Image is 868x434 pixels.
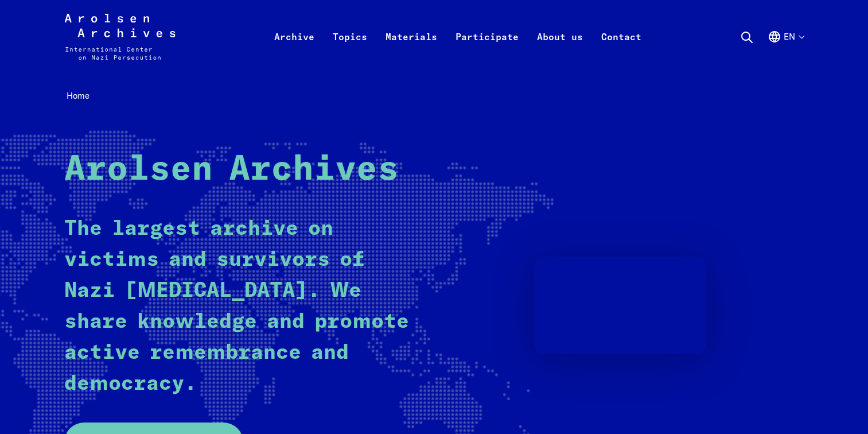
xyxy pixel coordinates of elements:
p: The largest archive on victims and survivors of Nazi [MEDICAL_DATA]. We share knowledge and promo... [64,214,414,400]
nav: Primary [265,14,651,60]
a: Contact [592,28,651,73]
span: Home [67,90,89,101]
a: About us [528,28,592,73]
a: Materials [376,28,446,73]
a: Archive [265,28,324,73]
a: Topics [324,28,376,73]
strong: Arolsen Archives [64,153,399,187]
button: English, language selection [768,30,804,71]
a: Participate [446,28,528,73]
nav: Breadcrumb [64,87,804,105]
